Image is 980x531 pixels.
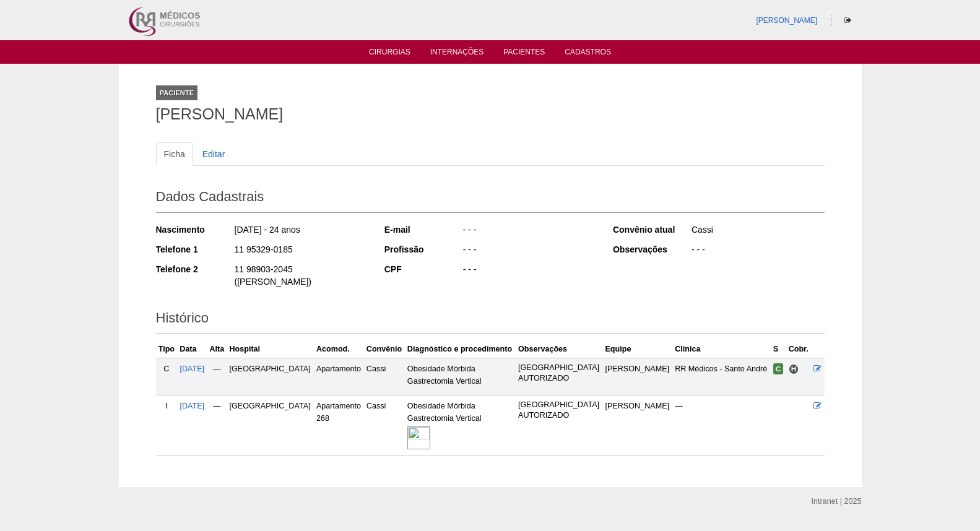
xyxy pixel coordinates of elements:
[786,340,812,358] th: Cobr.
[156,184,825,213] h2: Dados Cadastrais
[844,17,851,24] i: Sair
[462,263,596,278] div: - - -
[430,48,484,60] a: Internações
[405,358,516,395] td: Obesidade Mórbida Gastrectomia Vertical
[156,243,233,256] div: Telefone 1
[156,142,193,166] a: Ficha
[156,263,233,275] div: Telefone 2
[384,263,462,275] div: CPF
[405,395,516,456] td: Obesidade Mórbida Gastrectomia Vertical
[384,243,462,256] div: Profissão
[233,243,368,259] div: 11 95329-0185
[180,402,204,410] a: [DATE]
[156,106,825,122] h1: [PERSON_NAME]
[690,243,825,259] div: - - -
[233,223,368,239] div: [DATE] - 24 anos
[462,223,596,239] div: - - -
[405,340,516,358] th: Diagnóstico e procedimento
[177,340,207,358] th: Data
[156,223,233,236] div: Nascimento
[227,395,313,456] td: [GEOGRAPHIC_DATA]
[690,223,825,239] div: Cassi
[364,340,405,358] th: Convênio
[156,85,198,100] div: Paciente
[364,395,405,456] td: Cassi
[227,358,313,395] td: [GEOGRAPHIC_DATA]
[369,48,410,60] a: Cirurgias
[518,400,600,421] p: [GEOGRAPHIC_DATA] AUTORIZADO
[207,340,227,358] th: Alta
[503,48,545,60] a: Pacientes
[233,263,368,291] div: 11 98903-2045 ([PERSON_NAME])
[771,340,786,358] th: S
[314,340,364,358] th: Acomod.
[602,340,672,358] th: Equipe
[158,400,175,412] div: I
[156,306,825,334] h2: Histórico
[314,358,364,395] td: Apartamento
[180,365,204,373] a: [DATE]
[602,395,672,456] td: [PERSON_NAME]
[314,395,364,456] td: Apartamento 268
[672,340,771,358] th: Clínica
[602,358,672,395] td: [PERSON_NAME]
[516,340,602,358] th: Observações
[156,340,178,358] th: Tipo
[672,395,771,456] td: —
[756,16,817,25] a: [PERSON_NAME]
[565,48,611,60] a: Cadastros
[773,363,784,374] span: Confirmada
[789,364,799,374] span: Hospital
[207,358,227,395] td: —
[384,223,462,236] div: E-mail
[194,142,233,166] a: Editar
[812,495,862,507] div: Intranet | 2025
[227,340,313,358] th: Hospital
[613,223,690,236] div: Convênio atual
[207,395,227,456] td: —
[462,243,596,259] div: - - -
[364,358,405,395] td: Cassi
[613,243,690,256] div: Observações
[518,363,600,384] p: [GEOGRAPHIC_DATA] AUTORIZADO
[158,363,175,375] div: C
[672,358,771,395] td: RR Médicos - Santo André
